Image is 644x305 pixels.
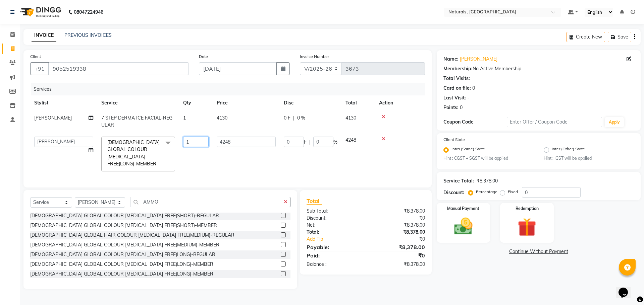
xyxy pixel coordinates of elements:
span: 1 [183,115,186,121]
input: Search by Name/Mobile/Email/Code [48,62,189,75]
div: [DEMOGRAPHIC_DATA] GLOBAL COLOUR [MEDICAL_DATA] FREE(LONG)-MEMBER [30,261,213,268]
div: 0 [460,104,463,111]
div: Paid: [302,251,366,259]
div: ₹0 [376,236,430,243]
span: Total [307,198,322,205]
div: No Active Membership [443,65,634,72]
span: [PERSON_NAME] [34,115,72,121]
span: 0 % [297,115,305,122]
small: Hint : IGST will be applied [544,155,634,161]
th: Action [375,95,425,110]
th: Service [97,95,179,110]
div: Name: [443,56,459,63]
img: logo [17,3,63,21]
img: _cash.svg [448,216,479,237]
div: [DEMOGRAPHIC_DATA] GLOBAL COLOUR [MEDICAL_DATA] FREE(SHORT)-MEMBER [30,222,217,229]
a: [PERSON_NAME] [460,56,497,63]
th: Disc [280,95,341,110]
div: Net: [302,222,366,229]
div: - [467,94,469,101]
div: 0 [472,85,475,92]
input: Enter Offer / Coupon Code [507,117,602,127]
div: Services [31,83,430,95]
div: Last Visit: [443,94,466,101]
input: Search or Scan [130,197,281,207]
button: Apply [605,117,624,127]
button: Save [608,32,631,42]
b: 08047224946 [74,3,103,21]
div: Balance : [302,261,366,268]
div: Total: [302,229,366,236]
th: Qty [179,95,213,110]
div: Payable: [302,243,366,251]
label: Client [30,54,41,60]
a: INVOICE [32,29,56,42]
label: Invoice Number [300,54,329,60]
th: Stylist [30,95,97,110]
iframe: chat widget [616,278,637,298]
a: x [156,161,159,167]
div: ₹8,378.00 [366,222,430,229]
a: PREVIOUS INVOICES [64,32,112,38]
a: Add Tip [302,236,376,243]
div: Service Total: [443,177,474,184]
div: Discount: [302,215,366,222]
label: Inter (Other) State [552,146,585,154]
div: Card on file: [443,85,471,92]
div: ₹8,378.00 [477,177,498,184]
div: [DEMOGRAPHIC_DATA] GLOBAL COLOUR [MEDICAL_DATA] FREE(LONG)-MEMBER [30,271,213,278]
div: Points: [443,104,459,111]
div: Total Visits: [443,75,470,82]
div: [DEMOGRAPHIC_DATA] GLOBAL COLOUR [MEDICAL_DATA] FREE(SHORT)-REGULAR [30,212,219,219]
span: | [293,115,294,122]
span: 4248 [345,137,356,143]
label: Percentage [476,189,497,195]
th: Price [213,95,280,110]
img: _gift.svg [512,216,542,239]
label: Fixed [508,189,518,195]
span: | [309,139,311,146]
span: 7 STEP DERMA ICE FACIAL-REGULAR [101,115,172,128]
small: Hint : CGST + SGST will be applied [443,155,534,161]
div: [DEMOGRAPHIC_DATA] GLOBAL COLOUR [MEDICAL_DATA] FREE(LONG)-REGULAR [30,251,215,258]
div: ₹0 [366,215,430,222]
span: 4130 [217,115,227,121]
label: Client State [443,137,465,143]
a: Continue Without Payment [438,248,639,255]
span: % [333,139,337,146]
span: F [304,139,307,146]
div: Discount: [443,189,464,196]
label: Date [199,54,208,60]
label: Manual Payment [447,206,479,212]
div: Membership: [443,65,473,72]
span: 0 F [284,115,290,122]
span: [DEMOGRAPHIC_DATA] GLOBAL COLOUR [MEDICAL_DATA] FREE(LONG)-MEMBER [107,139,160,167]
button: Create New [567,32,605,42]
div: Sub Total: [302,208,366,215]
label: Intra (Same) State [451,146,485,154]
div: ₹0 [366,251,430,259]
div: Coupon Code [443,119,507,126]
div: ₹8,378.00 [366,261,430,268]
button: +91 [30,62,49,75]
div: [DEMOGRAPHIC_DATA] GLOBAL HAIR COLOUR [MEDICAL_DATA] FREE(MEDIUM)-REGULAR [30,232,234,239]
th: Total [341,95,375,110]
span: 4130 [345,115,356,121]
label: Redemption [516,206,539,212]
div: ₹8,378.00 [366,208,430,215]
div: ₹8,378.00 [366,229,430,236]
div: ₹8,378.00 [366,243,430,251]
div: [DEMOGRAPHIC_DATA] GLOBAL COLOUR [MEDICAL_DATA] FREE(MEDIUM)-MEMBER [30,241,219,248]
